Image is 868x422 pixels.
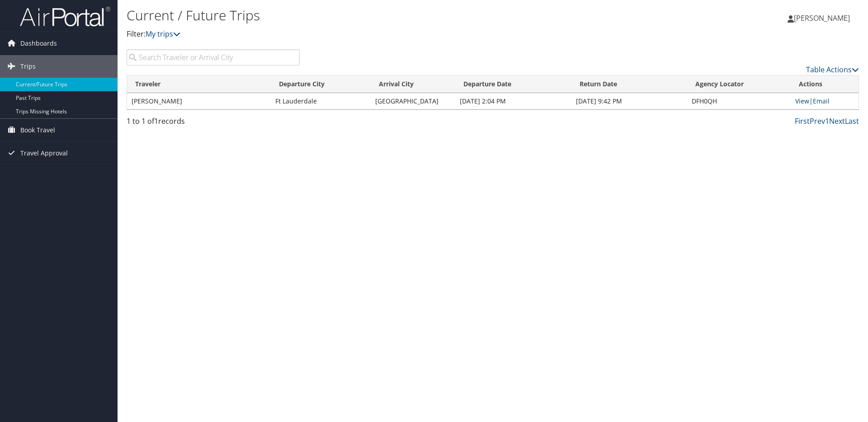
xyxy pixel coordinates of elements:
span: Dashboards [20,32,57,55]
th: Arrival City: activate to sort column ascending [371,75,455,93]
th: Departure City: activate to sort column ascending [271,75,371,93]
a: Prev [810,116,825,126]
td: Ft Lauderdale [271,93,371,109]
a: Email [813,97,830,105]
a: [PERSON_NAME] [788,5,859,32]
a: View [795,97,809,105]
a: Last [845,116,859,126]
span: Trips [20,55,36,78]
p: Filter: [127,28,615,40]
h1: Current / Future Trips [127,6,615,25]
div: 1 to 1 of records [127,116,300,131]
td: DFH0QH [687,93,791,109]
th: Return Date: activate to sort column ascending [571,75,687,93]
a: 1 [825,116,829,126]
td: [DATE] 9:42 PM [571,93,687,109]
th: Agency Locator: activate to sort column ascending [687,75,791,93]
input: Search Traveler or Arrival City [127,49,300,66]
a: My trips [146,29,180,39]
span: Book Travel [20,119,55,141]
td: | [791,93,859,109]
td: [DATE] 2:04 PM [455,93,571,109]
a: First [795,116,810,126]
td: [PERSON_NAME] [127,93,271,109]
th: Departure Date: activate to sort column descending [455,75,571,93]
td: [GEOGRAPHIC_DATA] [371,93,455,109]
span: Travel Approval [20,142,68,164]
span: [PERSON_NAME] [794,13,850,23]
th: Actions [791,75,859,93]
a: Next [829,116,845,126]
span: 1 [154,116,158,126]
img: airportal-logo.png [20,6,110,27]
th: Traveler: activate to sort column ascending [127,75,271,93]
a: Table Actions [806,65,859,75]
